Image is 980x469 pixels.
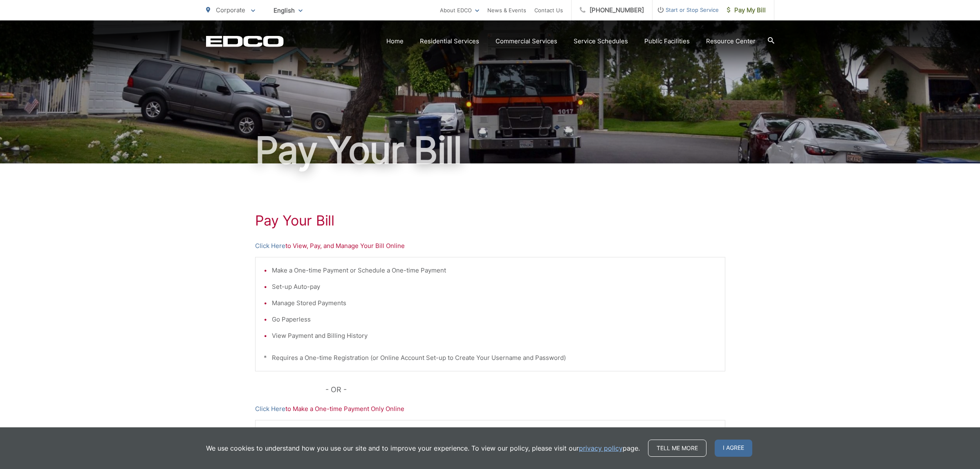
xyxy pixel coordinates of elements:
li: Manage Stored Payments [272,298,717,308]
li: Make a One-time Payment or Schedule a One-time Payment [272,266,717,275]
a: Home [386,36,404,46]
a: Tell me more [648,440,706,457]
a: Commercial Services [496,36,557,46]
a: Click Here [255,404,285,414]
a: Residential Services [420,36,479,46]
li: Set-up Auto-pay [272,282,717,292]
a: Click Here [255,241,285,251]
p: We use cookies to understand how you use our site and to improve your experience. To view our pol... [206,443,640,453]
span: I agree [715,440,752,457]
p: - OR - [325,384,725,396]
li: View Payment and Billing History [272,331,717,341]
a: News & Events [487,5,526,15]
span: Corporate [216,6,245,14]
li: Go Paperless [272,315,717,324]
p: to View, Pay, and Manage Your Bill Online [255,241,725,251]
a: privacy policy [579,443,623,453]
p: to Make a One-time Payment Only Online [255,404,725,414]
p: * Requires a One-time Registration (or Online Account Set-up to Create Your Username and Password) [264,353,717,363]
a: Resource Center [706,36,756,46]
a: Public Facilities [644,36,690,46]
span: English [267,3,309,18]
span: Pay My Bill [727,5,766,15]
h1: Pay Your Bill [255,212,725,229]
a: EDCD logo. Return to the homepage. [206,36,284,47]
a: Contact Us [534,5,563,15]
h1: Pay Your Bill [206,130,774,171]
a: Service Schedules [574,36,628,46]
a: About EDCO [440,5,479,15]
